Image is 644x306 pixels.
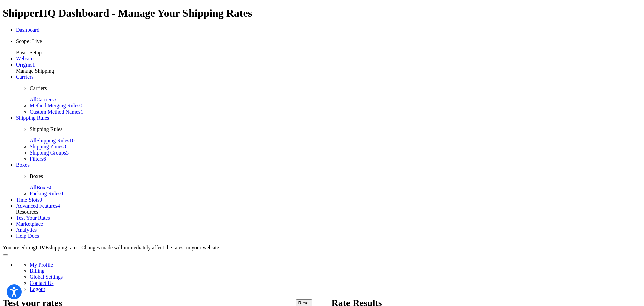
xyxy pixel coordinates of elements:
[16,62,35,68] a: Origins1
[60,191,63,196] span: 0
[30,191,60,196] span: Packing Rules
[30,274,63,280] a: Global Settings
[16,215,50,221] a: Test Your Rates
[39,197,42,203] span: 0
[3,254,8,256] button: Open Resource Center
[80,109,83,115] span: 1
[16,115,641,162] li: Shipping Rules
[63,144,66,149] span: 8
[30,97,54,102] span: All Carriers
[30,156,43,162] span: Filters
[16,233,39,239] a: Help Docs
[66,150,69,156] span: 5
[69,138,75,143] span: 10
[30,109,83,115] a: Custom Method Names1
[30,109,641,115] li: Custom Method Names
[16,74,641,115] li: Carriers
[16,209,641,215] div: Resources
[16,27,39,33] a: Dashboard
[16,197,641,203] li: Time Slots
[16,215,641,221] li: Test Your Rates
[16,56,38,61] a: Websites1
[30,280,641,286] li: Contact Us
[16,203,641,209] li: Advanced Features
[30,262,641,268] li: My Profile
[16,56,641,62] li: Websites
[35,56,38,61] span: 1
[30,150,641,156] li: Shipping Groups
[30,126,641,132] p: Shipping Rules
[30,85,641,91] p: Carriers
[30,274,641,280] li: Global Settings
[16,233,641,239] li: Help Docs
[16,203,57,209] span: Advanced Features
[30,138,75,143] a: AllShipping Rules10
[16,62,641,68] li: Origins
[16,203,60,209] a: Advanced Features4
[30,191,641,197] li: Packing Rules
[30,268,44,274] a: Billing
[16,56,35,61] span: Websites
[16,38,42,44] span: Scope: Live
[16,197,42,203] a: Time Slots0
[43,156,46,162] span: 6
[16,62,32,68] span: Origins
[30,150,69,156] a: Shipping Groups5
[50,185,52,190] span: 0
[16,227,37,233] a: Analytics
[16,197,39,203] span: Time Slots
[16,27,641,33] li: Dashboard
[30,268,641,274] li: Billing
[30,103,79,108] span: Method Merging Rules
[30,138,69,143] span: All Shipping Rules
[16,74,34,80] a: Carriers
[30,262,53,268] a: My Profile
[30,286,45,292] a: Logout
[16,221,641,227] li: Marketplace
[30,185,50,190] span: All Boxes
[79,103,82,108] span: 0
[30,109,80,115] span: Custom Method Names
[57,203,60,209] span: 4
[3,7,641,19] h1: ShipperHQ Dashboard - Manage Your Shipping Rates
[30,280,54,286] a: Contact Us
[30,185,52,190] a: AllBoxes0
[30,286,641,292] li: Logout
[16,227,641,233] li: Analytics
[16,115,49,121] a: Shipping Rules
[30,173,641,179] p: Boxes
[16,68,641,74] div: Manage Shipping
[16,50,641,56] div: Basic Setup
[36,245,49,250] b: LIVE
[30,156,46,162] a: Filters6
[30,103,641,109] li: Method Merging Rules
[30,150,66,156] span: Shipping Groups
[30,144,641,150] li: Shipping Zones
[30,156,641,162] li: Filters
[16,162,30,168] a: Boxes
[16,221,43,227] a: Marketplace
[30,144,63,149] span: Shipping Zones
[30,144,66,149] a: Shipping Zones8
[16,162,641,197] li: Boxes
[32,62,35,68] span: 1
[30,97,56,102] a: AllCarriers5
[30,191,63,196] a: Packing Rules0
[30,103,82,108] a: Method Merging Rules0
[54,97,56,102] span: 5
[3,245,641,251] div: You are editing shipping rates. Changes made will immediately affect the rates on your website.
